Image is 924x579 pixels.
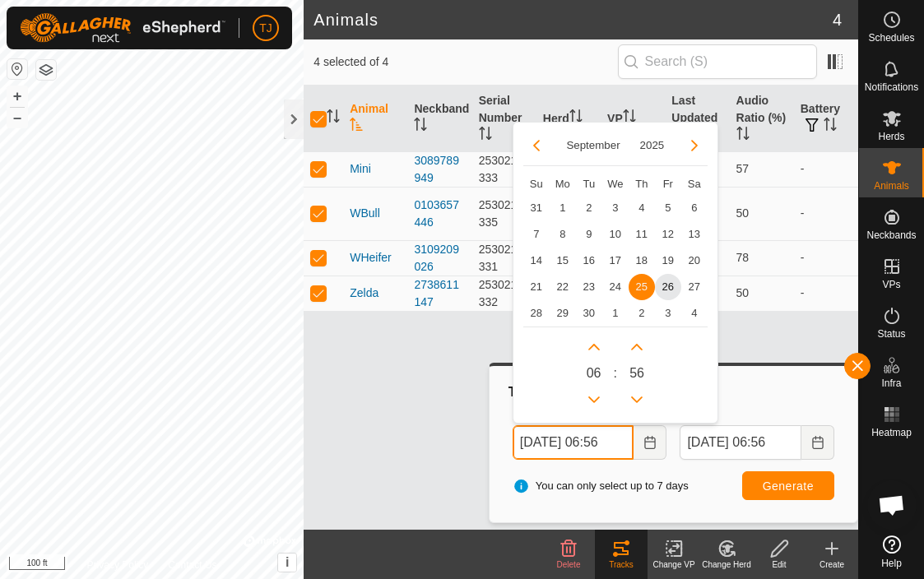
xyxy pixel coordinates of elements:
[576,248,602,274] span: 16
[681,195,708,221] td: 6
[286,555,289,569] span: i
[602,248,629,274] td: 17
[736,129,750,142] p-sorticon: Activate to sort
[742,471,834,500] button: Generate
[550,300,576,327] td: 29
[681,221,708,248] span: 13
[601,86,665,152] th: VP
[655,195,681,221] td: 5
[881,558,902,568] span: Help
[278,554,296,572] button: i
[36,60,56,80] button: Map Layers
[874,181,909,191] span: Animals
[523,274,550,300] td: 21
[581,334,607,360] p-button: Next Hour
[618,44,817,79] input: Search (S)
[343,86,407,152] th: Animal
[479,276,530,311] div: 2530219332
[350,285,378,302] span: Zelda
[595,558,648,571] div: Tracks
[655,221,681,248] td: 12
[550,248,576,274] td: 15
[576,274,602,300] td: 23
[877,329,905,339] span: Status
[614,364,617,383] span: :
[624,334,650,360] p-button: Next Minute
[523,300,550,327] span: 28
[513,122,718,424] div: Choose Date
[878,132,904,141] span: Herds
[663,178,673,190] span: Fr
[629,364,644,383] span: 56
[681,300,708,327] span: 4
[794,240,858,276] td: -
[479,129,492,142] p-sorticon: Activate to sort
[794,276,858,311] td: -
[736,286,750,299] span: 50
[629,195,655,221] td: 4
[350,120,363,133] p-sorticon: Activate to sort
[681,132,708,159] button: Next Month
[665,86,729,152] th: Last Updated
[513,478,689,494] span: You can only select up to 7 days
[581,387,607,413] p-button: Previous Hour
[523,221,550,248] span: 7
[259,20,272,37] span: TJ
[681,248,708,274] td: 20
[736,206,750,220] span: 50
[550,221,576,248] span: 8
[550,195,576,221] td: 1
[602,221,629,248] span: 10
[569,112,583,125] p-sorticon: Activate to sort
[794,86,858,152] th: Battery
[871,428,912,438] span: Heatmap
[624,387,650,413] p-button: Previous Minute
[794,187,858,240] td: -
[414,152,465,187] div: 3089789949
[87,558,149,572] a: Privacy Policy
[313,53,617,71] span: 4 selected of 4
[523,248,550,274] td: 14
[313,10,833,30] h2: Animals
[629,221,655,248] td: 11
[634,136,671,155] button: Choose Year
[414,241,465,276] div: 3109209026
[557,560,581,569] span: Delete
[866,230,916,240] span: Neckbands
[629,248,655,274] td: 18
[602,300,629,327] td: 1
[530,178,543,190] span: Su
[824,120,837,133] p-sorticon: Activate to sort
[550,274,576,300] td: 22
[655,274,681,300] span: 26
[655,248,681,274] td: 19
[629,300,655,327] td: 2
[327,112,340,125] p-sorticon: Activate to sort
[414,276,465,311] div: 2738611147
[583,178,595,190] span: Tu
[576,221,602,248] td: 9
[20,13,225,43] img: Gallagher Logo
[635,178,648,190] span: Th
[648,558,700,571] div: Change VP
[623,112,636,125] p-sorticon: Activate to sort
[655,300,681,327] td: 3
[730,86,794,152] th: Audio Ratio (%)
[414,120,427,133] p-sorticon: Activate to sort
[736,162,750,175] span: 57
[479,241,530,276] div: 2530219331
[688,178,701,190] span: Sa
